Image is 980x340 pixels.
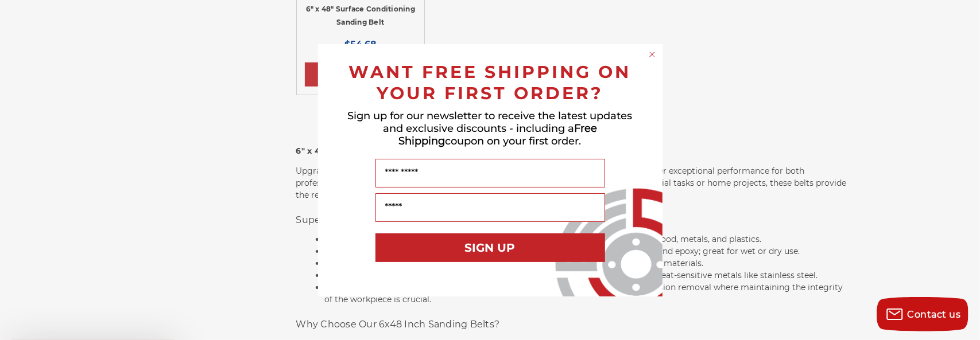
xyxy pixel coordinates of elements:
button: SIGN UP [375,233,605,262]
button: Close dialog [646,49,658,60]
span: Contact us [908,309,961,320]
button: Contact us [877,297,969,331]
span: Sign up for our newsletter to receive the latest updates and exclusive discounts - including a co... [348,110,633,147]
span: Free Shipping [399,122,598,147]
span: WANT FREE SHIPPING ON YOUR FIRST ORDER? [349,61,632,104]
